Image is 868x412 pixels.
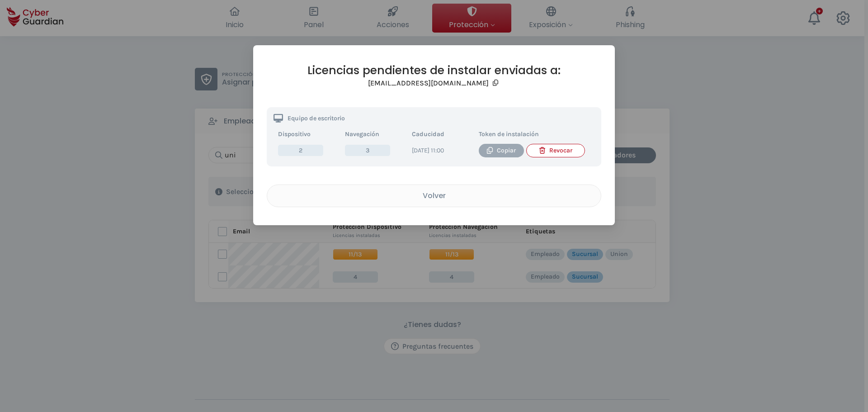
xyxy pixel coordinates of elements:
span: 3 [345,145,390,156]
th: Dispositivo [274,127,340,142]
button: Copy email [491,77,500,89]
p: Equipo de escritorio [288,115,345,122]
button: Volver [267,185,601,207]
th: Token de instalación [474,127,594,142]
h3: [EMAIL_ADDRESS][DOMAIN_NAME] [368,79,489,88]
div: Revocar [533,146,578,156]
div: Volver [274,190,594,201]
h2: Licencias pendientes de instalar enviadas a: [267,63,601,77]
button: Copiar [479,144,524,157]
th: Navegación [340,127,407,142]
td: [DATE] 11:00 [407,142,474,160]
div: Copiar [486,146,517,156]
button: Revocar [526,144,585,157]
span: 2 [278,145,323,156]
th: Caducidad [407,127,474,142]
